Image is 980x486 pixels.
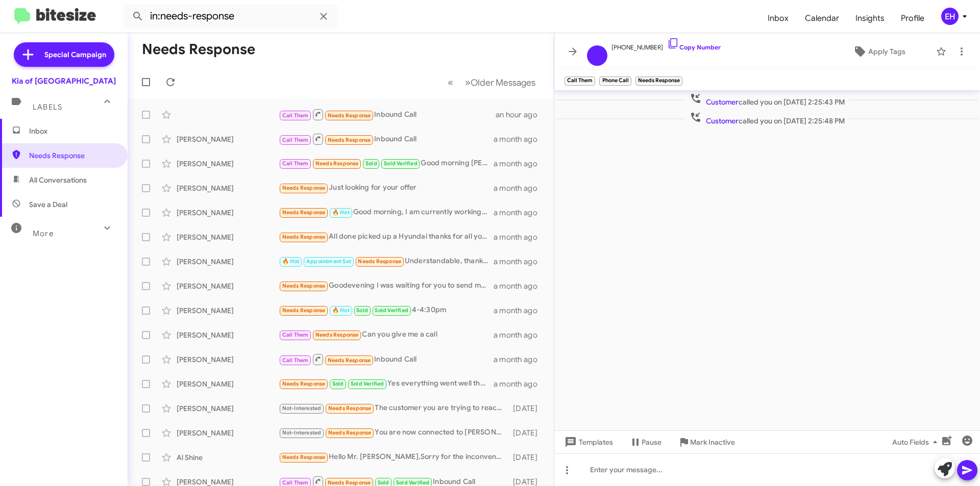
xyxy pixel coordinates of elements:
[282,185,326,191] span: Needs Response
[797,4,847,33] span: Calendar
[177,305,279,316] div: [PERSON_NAME]
[494,208,546,218] div: a month ago
[177,159,279,169] div: [PERSON_NAME]
[494,305,546,316] div: a month ago
[471,77,535,88] span: Older Messages
[282,209,326,216] span: Needs Response
[279,231,494,243] div: All done picked up a Hyundai thanks for all your help, but it was too much trouble to drive three...
[177,134,279,144] div: [PERSON_NAME]
[621,433,670,451] button: Pause
[177,354,279,365] div: [PERSON_NAME]
[14,42,114,67] a: Special Campaign
[635,76,682,86] small: Needs Response
[279,133,494,145] div: Inbound Call
[496,110,546,120] div: an hour ago
[279,378,494,390] div: Yes everything went well thank you!
[494,159,546,169] div: a month ago
[847,4,893,33] a: Insights
[351,380,384,387] span: Sold Verified
[44,49,106,60] span: Special Campaign
[599,76,631,86] small: Phone Call
[282,331,309,338] span: Call Them
[442,72,459,93] button: Previous
[893,4,933,33] a: Profile
[494,281,546,291] div: a month ago
[328,405,372,412] span: Needs Response
[508,428,546,438] div: [DATE]
[282,307,326,314] span: Needs Response
[33,229,54,238] span: More
[508,403,546,414] div: [DATE]
[611,37,721,53] span: [PHONE_NUMBER]
[282,454,326,461] span: Needs Response
[494,330,546,340] div: a month ago
[508,452,546,463] div: [DATE]
[706,116,739,125] span: Customer
[29,126,116,136] span: Inbox
[177,257,279,267] div: [PERSON_NAME]
[33,103,62,112] span: Labels
[177,452,279,463] div: Al Shine
[282,112,309,119] span: Call Them
[177,232,279,242] div: [PERSON_NAME]
[279,207,494,218] div: Good morning, I am currently working with kahrae
[177,281,279,291] div: [PERSON_NAME]
[328,112,371,119] span: Needs Response
[494,232,546,242] div: a month ago
[29,150,116,161] span: Needs Response
[685,92,849,107] span: called you on [DATE] 2:25:43 PM
[29,175,87,185] span: All Conversations
[279,353,494,366] div: Inbound Call
[332,209,350,216] span: 🔥 Hot
[494,183,546,193] div: a month ago
[12,76,116,86] div: Kia of [GEOGRAPHIC_DATA]
[328,479,371,486] span: Needs Response
[494,257,546,267] div: a month ago
[315,331,359,338] span: Needs Response
[494,354,546,365] div: a month ago
[279,158,494,169] div: Good morning [PERSON_NAME]. I fill out application through capital one on your website. Next day ...
[670,433,743,451] button: Mark Inactive
[356,307,368,314] span: Sold
[868,42,905,61] span: Apply Tags
[759,4,797,33] a: Inbox
[826,42,931,61] button: Apply Tags
[378,479,389,486] span: Sold
[384,160,418,167] span: Sold Verified
[706,97,739,107] span: Customer
[332,307,350,314] span: 🔥 Hot
[690,433,735,451] span: Mark Inactive
[282,137,309,143] span: Call Them
[282,357,309,364] span: Call Them
[279,280,494,292] div: Goodevening I was waiting for you to send me the info on the Q7 that you wanted me to see
[279,329,494,341] div: Can you give me a call
[142,41,255,58] h1: Needs Response
[177,379,279,389] div: [PERSON_NAME]
[279,304,494,316] div: 4-4:30pm
[642,433,661,451] span: Pause
[465,76,471,89] span: »
[565,76,595,86] small: Call Them
[279,451,508,463] div: Hello Mr. [PERSON_NAME],Sorry for the inconvenience, but I was just doing an internet search to s...
[328,137,371,143] span: Needs Response
[279,427,508,439] div: You are now connected to [PERSON_NAME], please resend any previous messages meant for the custome...
[459,72,542,93] button: Next
[282,283,326,289] span: Needs Response
[892,433,941,451] span: Auto Fields
[667,43,721,51] a: Copy Number
[554,433,621,451] button: Templates
[29,199,67,210] span: Save a Deal
[177,183,279,193] div: [PERSON_NAME]
[279,255,494,267] div: Understandable, thank you. I'm scheduled to come in [DATE] at 10am. Just spoke to someone named [...
[279,402,508,414] div: The customer you are trying to reach has already left the conversation.
[328,357,371,364] span: Needs Response
[396,479,430,486] span: Sold Verified
[306,258,351,265] span: Appointment Set
[124,4,338,29] input: Search
[315,160,359,167] span: Needs Response
[685,111,849,126] span: called you on [DATE] 2:25:48 PM
[282,258,300,265] span: 🔥 Hot
[562,433,613,451] span: Templates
